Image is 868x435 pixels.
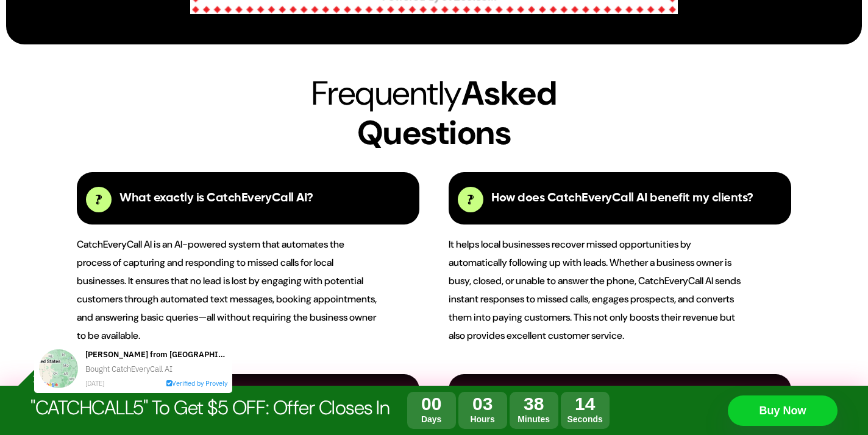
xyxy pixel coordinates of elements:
[483,394,493,414] span: 3
[61,15,203,27] div: [PERSON_NAME] from [GEOGRAPHIC_DATA]
[432,394,442,414] span: 0
[449,229,791,345] div: It helps local businesses recover missed opportunities by automatically following up with leads. ...
[458,187,483,212] span: Q:
[33,74,835,167] h2: Frequently
[585,394,596,414] span: 4
[61,43,120,54] div: [DATE]
[458,414,507,424] span: Hours
[575,394,585,414] span: 1
[77,229,419,345] div: CatchEveryCall AI is an AI-powered system that automates the process of capturing and responding ...
[728,395,838,426] a: Buy Now
[472,394,483,414] span: 0
[534,394,544,414] span: 8
[524,394,534,414] span: 3
[61,27,203,44] p: Bought CatchEveryCall AI
[421,394,432,414] span: 0
[15,15,54,54] img: avatar
[510,414,558,424] span: Minutes
[461,71,557,115] span: Asked
[86,187,112,212] span: Q:
[561,414,610,424] span: Seconds
[449,374,791,426] h4: Can I offer this service to multiple clients?
[30,395,390,420] span: "CATCHCALL5" To Get $5 OFF: Offer Closes In
[77,172,419,224] h4: What exactly is CatchEveryCall AI?
[449,172,791,224] h4: How does CatchEveryCall AI benefit my clients?
[357,111,511,155] span: Questions
[142,44,203,53] a: Verified by Provely
[407,414,456,424] span: Days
